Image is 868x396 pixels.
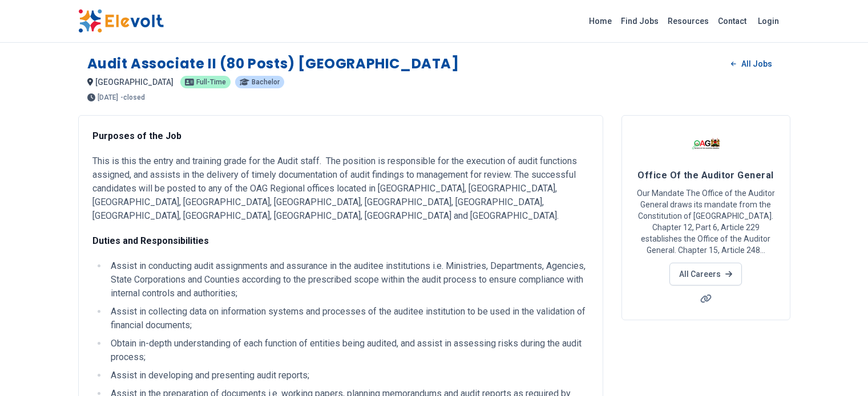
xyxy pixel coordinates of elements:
[636,187,776,256] p: Our Mandate The Office of the Auditor General draws its mandate from the Constitution of [GEOGRAP...
[637,170,773,181] span: Office Of the Auditor General
[692,129,720,158] img: Office Of the Auditor General
[584,12,616,30] a: Home
[663,12,713,30] a: Resources
[78,9,164,33] img: Elevolt
[722,55,781,72] a: All Jobs
[98,94,118,101] span: [DATE]
[107,337,589,364] li: Obtain in-depth understanding of each function of entities being audited, and assist in assessing...
[811,341,868,396] iframe: Chat Widget
[196,79,226,85] span: full-time
[87,55,459,73] h1: Audit Associate II (80 Posts) [GEOGRAPHIC_DATA]
[95,77,173,87] span: [GEOGRAPHIC_DATA]
[120,94,145,101] p: - closed
[713,12,751,30] a: Contact
[107,259,589,300] li: Assist in conducting audit assignments and assurance in the auditee institutions i.e. Ministries,...
[252,79,280,85] span: bachelor
[92,235,209,246] strong: Duties and Responsibilities
[107,369,589,382] li: Assist in developing and presenting audit reports;
[751,10,786,32] a: Login
[92,130,181,141] strong: Purposes of the Job
[107,305,589,332] li: Assist in collecting data on information systems and processes of the auditee institution to be u...
[92,154,589,223] p: This is this the entry and training grade for the Audit staff. The position is responsible for th...
[669,263,742,285] a: All Careers
[616,12,663,30] a: Find Jobs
